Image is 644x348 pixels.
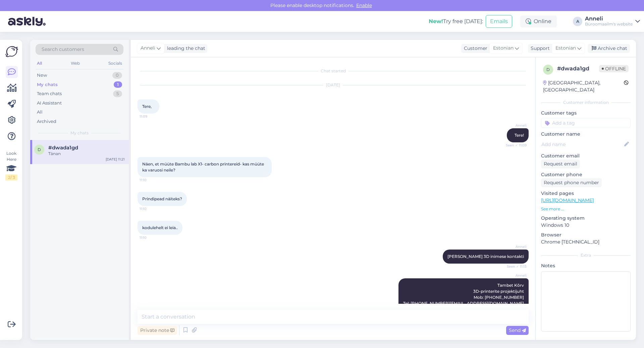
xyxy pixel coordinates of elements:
[36,59,43,68] div: All
[38,147,41,152] span: d
[354,2,374,8] span: Enable
[501,143,527,148] span: Seen ✓ 11:09
[541,252,631,258] div: Extra
[541,222,631,229] p: Windows 10
[515,133,524,138] span: Tere!
[573,17,582,26] div: A
[142,161,265,172] span: Näen, et müüte Bambu lab X1- carbon printereid- kas müüte ka varuosi neile?
[140,206,165,211] span: 11:10
[37,72,47,79] div: New
[541,178,602,187] div: Request phone number
[543,79,624,93] div: [GEOGRAPHIC_DATA], [GEOGRAPHIC_DATA]
[37,100,62,107] div: AI Assistant
[138,68,529,74] div: Chat started
[541,152,631,159] p: Customer email
[585,21,633,27] div: Büroomaailm's website
[5,175,17,181] div: 2 / 3
[112,72,122,79] div: 0
[486,15,512,28] button: Emails
[450,301,524,306] a: [EMAIL_ADDRESS][DOMAIN_NAME]
[557,65,599,73] div: # dwada1gd
[447,254,524,259] span: [PERSON_NAME] 3D inimese kontakti
[138,82,529,88] div: [DATE]
[501,123,527,128] span: Anneli
[37,118,56,125] div: Archived
[461,45,487,52] div: Customer
[541,215,631,222] p: Operating system
[138,326,177,335] div: Private note
[541,159,580,168] div: Request email
[541,141,623,148] input: Add name
[541,99,631,106] div: Customer information
[142,104,152,109] span: Tere,
[140,235,165,240] span: 11:10
[501,273,527,278] span: Anneli
[541,190,631,197] p: Visited pages
[429,17,483,25] div: Try free [DATE]:
[69,59,81,68] div: Web
[599,65,629,72] span: Offline
[48,145,78,151] span: #dwada1gd
[164,45,205,52] div: leading the chat
[106,157,125,162] div: [DATE] 11:21
[541,171,631,178] p: Customer phone
[5,45,18,58] img: Askly Logo
[541,231,631,238] p: Browser
[114,81,122,88] div: 1
[141,45,155,52] span: Anneli
[142,225,178,230] span: kodulehelt ei leia..
[555,45,576,52] span: Estonian
[520,15,557,27] div: Online
[541,118,631,128] input: Add a tag
[42,46,84,53] span: Search customers
[140,114,165,119] span: 11:09
[541,262,631,269] p: Notes
[528,45,550,52] div: Support
[588,44,630,53] div: Archive chat
[501,244,527,249] span: Anneli
[107,59,123,68] div: Socials
[509,327,526,333] span: Send
[142,196,182,201] span: Prindipead näiteks?
[37,81,58,88] div: My chats
[48,151,125,157] div: Tänan
[541,197,594,203] a: [URL][DOMAIN_NAME]
[541,206,631,212] p: See more ...
[5,150,17,181] div: Look Here
[585,16,640,27] a: AnneliBüroomaailm's website
[70,130,89,136] span: My chats
[585,16,633,21] div: Anneli
[429,18,443,24] b: New!
[541,238,631,246] p: Chrome [TECHNICAL_ID]
[113,90,122,97] div: 5
[140,178,165,183] span: 11:10
[546,67,550,72] span: d
[501,264,527,269] span: Seen ✓ 11:13
[541,131,631,138] p: Customer name
[37,109,43,116] div: All
[493,45,514,52] span: Estonian
[37,90,62,97] div: Team chats
[541,110,631,117] p: Customer tags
